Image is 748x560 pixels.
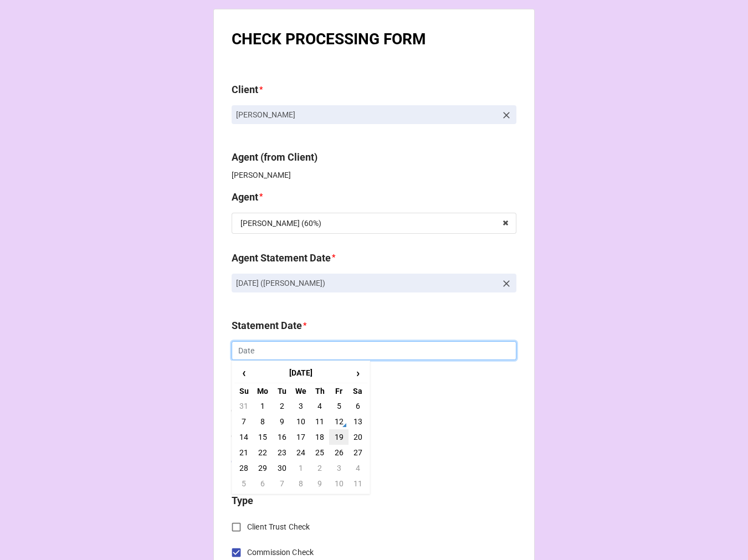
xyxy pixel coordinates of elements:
div: [PERSON_NAME] (60%) [240,219,321,227]
td: 11 [349,476,367,491]
span: Commission Check [247,547,314,558]
td: 26 [329,445,348,460]
th: Fr [329,383,348,398]
td: 27 [349,445,367,460]
label: Client [232,82,258,97]
td: 1 [253,398,272,414]
td: 8 [291,476,310,491]
b: CHECK PROCESSING FORM [232,30,426,48]
label: Type [232,493,253,508]
td: 7 [273,476,291,491]
td: 13 [349,414,367,429]
td: 10 [291,414,310,429]
td: 6 [253,476,272,491]
td: 24 [291,445,310,460]
td: 5 [329,398,348,414]
td: 19 [329,429,348,445]
td: 14 [234,429,253,445]
td: 9 [273,414,291,429]
th: Tu [273,383,291,398]
th: Th [310,383,329,398]
td: 2 [310,460,329,476]
td: 21 [234,445,253,460]
td: 3 [329,460,348,476]
p: [PERSON_NAME] [236,109,496,120]
p: [PERSON_NAME] [232,169,516,181]
td: 23 [273,445,291,460]
th: We [291,383,310,398]
label: Agent Statement Date [232,250,331,266]
td: 1 [291,460,310,476]
td: 31 [234,398,253,414]
td: 28 [234,460,253,476]
th: Su [234,383,253,398]
td: 9 [310,476,329,491]
td: 29 [253,460,272,476]
td: 15 [253,429,272,445]
label: Statement Date [232,318,302,333]
td: 16 [273,429,291,445]
label: Agent [232,189,258,205]
td: 8 [253,414,272,429]
td: 6 [349,398,367,414]
input: Date [232,341,516,360]
td: 4 [310,398,329,414]
td: 12 [329,414,348,429]
p: [DATE] ([PERSON_NAME]) [236,278,496,289]
td: 20 [349,429,367,445]
td: 4 [349,460,367,476]
span: ‹ [235,364,253,382]
td: 18 [310,429,329,445]
td: 17 [291,429,310,445]
td: 22 [253,445,272,460]
th: [DATE] [253,363,348,383]
span: Client Trust Check [247,521,310,533]
td: 10 [329,476,348,491]
td: 5 [234,476,253,491]
span: › [349,364,367,382]
td: 25 [310,445,329,460]
td: 11 [310,414,329,429]
td: 7 [234,414,253,429]
td: 2 [273,398,291,414]
b: Agent (from Client) [232,151,317,163]
td: 30 [273,460,291,476]
td: 3 [291,398,310,414]
th: Sa [349,383,367,398]
th: Mo [253,383,272,398]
